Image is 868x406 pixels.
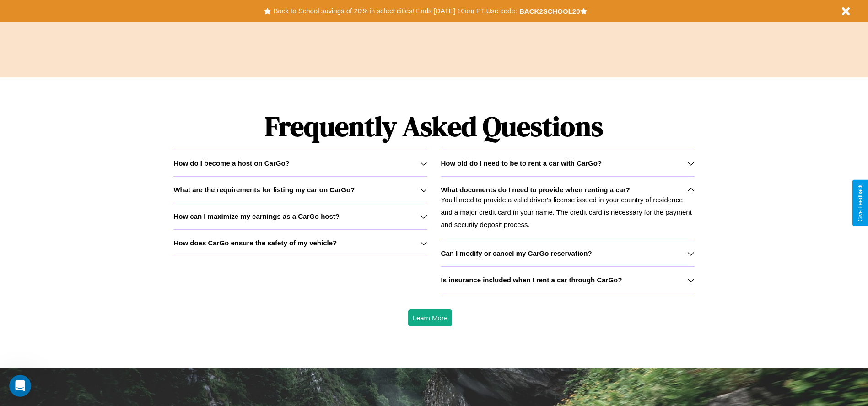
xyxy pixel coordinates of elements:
[441,159,602,167] h3: How old do I need to be to rent a car with CarGo?
[173,103,694,150] h1: Frequently Asked Questions
[271,5,519,17] button: Back to School savings of 20% in select cities! Ends [DATE] 10am PT.Use code:
[519,7,580,15] b: BACK2SCHOOL20
[441,186,630,194] h3: What documents do I need to provide when renting a car?
[408,309,453,326] button: Learn More
[441,194,695,231] p: You'll need to provide a valid driver's license issued in your country of residence and a major c...
[441,249,592,257] h3: Can I modify or cancel my CarGo reservation?
[173,239,337,247] h3: How does CarGo ensure the safety of my vehicle?
[173,212,340,220] h3: How can I maximize my earnings as a CarGo host?
[173,159,289,167] h3: How do I become a host on CarGo?
[173,186,355,194] h3: What are the requirements for listing my car on CarGo?
[9,375,31,397] iframe: Intercom live chat
[441,276,622,284] h3: Is insurance included when I rent a car through CarGo?
[857,184,863,222] div: Give Feedback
